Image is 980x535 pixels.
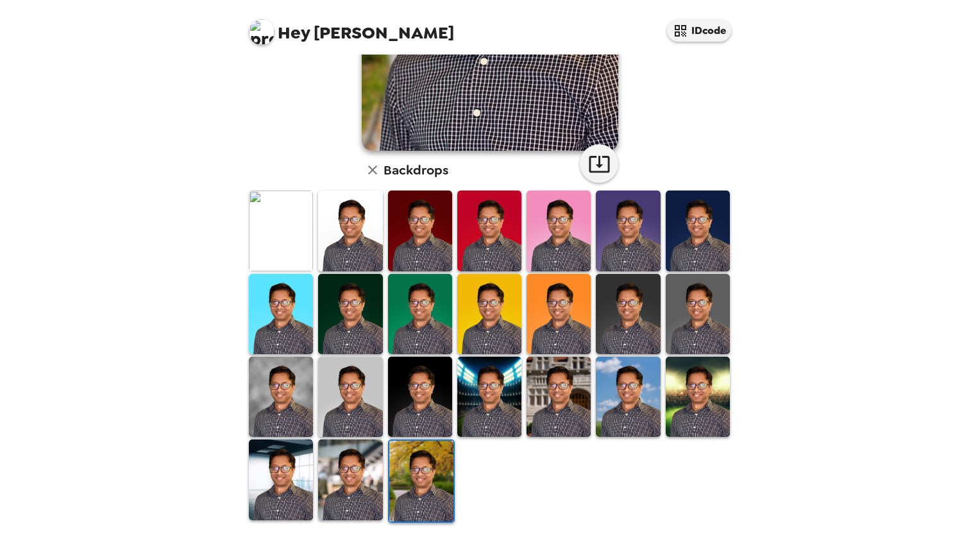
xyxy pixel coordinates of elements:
[278,21,310,44] span: Hey
[249,191,313,271] img: Original
[249,13,454,42] span: [PERSON_NAME]
[667,19,731,42] button: IDcode
[249,19,275,45] img: profile pic
[384,160,448,180] h6: Backdrops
